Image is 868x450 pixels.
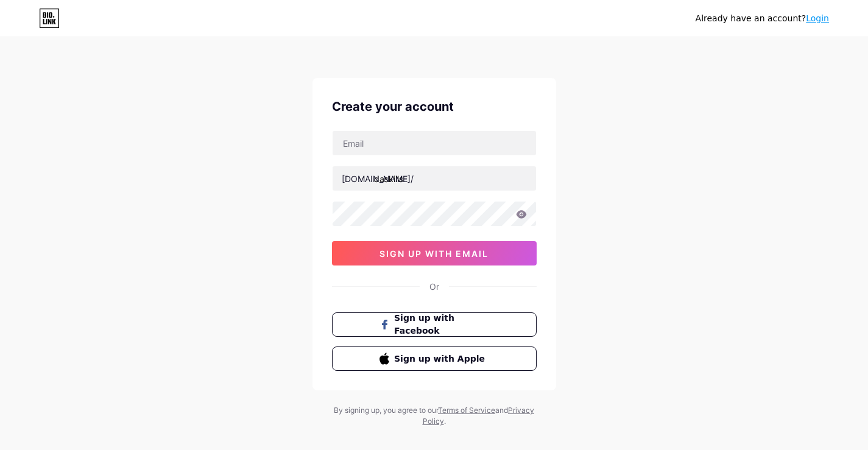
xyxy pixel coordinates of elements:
[394,312,489,337] span: Sign up with Facebook
[333,166,536,191] input: username
[806,13,829,23] a: Login
[331,405,538,427] div: By signing up, you agree to our and .
[333,131,536,155] input: Email
[429,280,439,293] div: Or
[379,248,489,259] span: sign up with email
[394,353,489,365] span: Sign up with Apple
[342,172,414,185] div: [DOMAIN_NAME]/
[696,12,829,25] div: Already have an account?
[332,97,537,116] div: Create your account
[332,312,537,337] button: Sign up with Facebook
[332,241,537,265] button: sign up with email
[332,346,537,371] button: Sign up with Apple
[438,406,495,415] a: Terms of Service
